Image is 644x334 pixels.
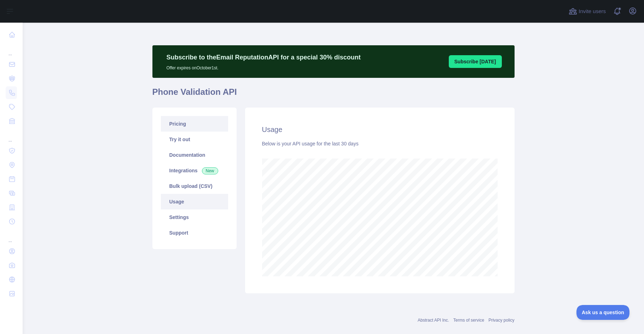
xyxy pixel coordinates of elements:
[6,42,17,57] div: ...
[161,194,228,209] a: Usage
[161,132,228,147] a: Try it out
[167,62,361,71] p: Offer expires on October 1st.
[576,305,630,320] iframe: Toggle Customer Support
[567,6,607,17] button: Invite users
[418,318,449,323] a: Abstract API Inc.
[161,147,228,163] a: Documentation
[6,229,17,243] div: ...
[161,163,228,178] a: Integrations New
[262,125,498,134] h2: Usage
[161,178,228,194] a: Bulk upload (CSV)
[161,116,228,132] a: Pricing
[488,318,514,323] a: Privacy policy
[161,209,228,225] a: Settings
[579,7,606,16] span: Invite users
[262,140,498,147] div: Below is your API usage for the last 30 days
[161,225,228,241] a: Support
[6,129,17,143] div: ...
[449,55,502,68] button: Subscribe [DATE]
[202,167,218,174] span: New
[453,318,484,323] a: Terms of service
[167,52,361,62] p: Subscribe to the Email Reputation API for a special 30 % discount
[152,86,515,103] h1: Phone Validation API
